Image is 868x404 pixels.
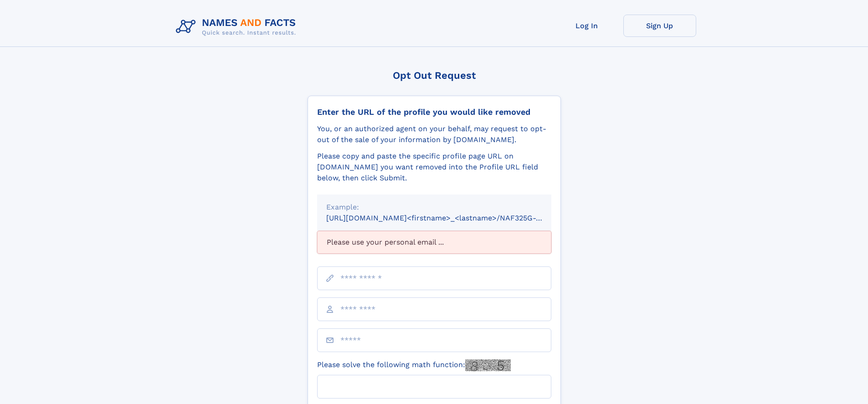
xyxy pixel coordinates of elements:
div: Please use your personal email ... [317,231,551,254]
small: [URL][DOMAIN_NAME]<firstname>_<lastname>/NAF325G-xxxxxxxx [326,214,569,222]
div: Example: [326,202,542,213]
div: Enter the URL of the profile you would like removed [317,107,551,117]
div: You, or an authorized agent on your behalf, may request to opt-out of the sale of your informatio... [317,123,551,145]
div: Opt Out Request [308,70,561,81]
a: Log In [550,15,623,37]
a: Sign Up [623,15,696,37]
img: Logo Names and Facts [172,15,303,39]
label: Please solve the following math function: [317,359,511,371]
div: Please copy and paste the specific profile page URL on [DOMAIN_NAME] you want removed into the Pr... [317,151,551,184]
